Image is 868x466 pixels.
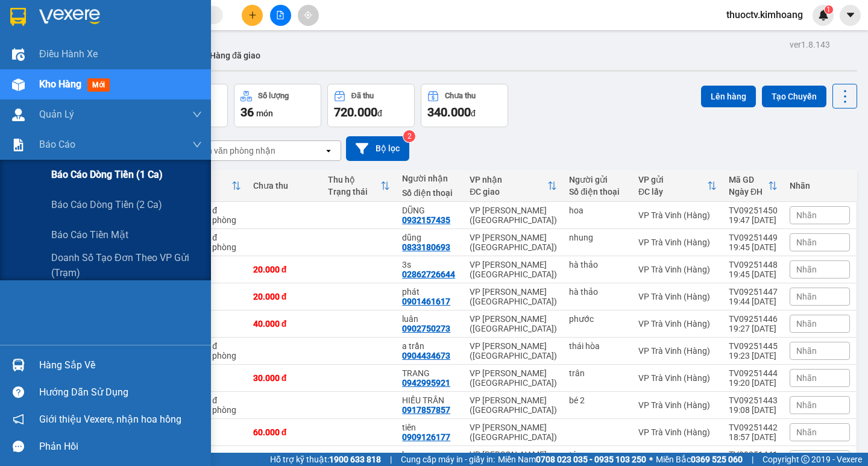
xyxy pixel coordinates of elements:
span: aim [304,11,312,19]
span: Báo cáo dòng tiền (1 ca) [51,167,163,182]
div: TV09251445 [729,341,778,351]
span: Nhãn [796,210,817,220]
button: Số lượng36món [234,84,321,127]
div: VP gửi [638,175,707,184]
span: mới [87,78,110,92]
div: 20.000 đ [253,265,316,274]
th: Toggle SortBy [178,170,247,202]
div: ver 1.8.143 [790,38,830,51]
button: Đã thu720.000đ [327,84,415,127]
div: VP Trà Vinh (Hàng) [638,265,717,274]
div: 60.000 đ [253,427,316,437]
sup: 2 [403,130,415,142]
div: 19:45 [DATE] [729,269,778,279]
span: | [390,453,392,466]
div: 40.000 đ [253,319,316,329]
img: warehouse-icon [12,48,25,61]
span: Doanh số tạo đơn theo VP gửi (trạm) [51,250,202,280]
button: Tạo Chuyến [762,86,826,107]
div: VP [PERSON_NAME] ([GEOGRAPHIC_DATA]) [470,260,557,279]
div: Hàng sắp về [39,356,202,374]
span: Nhãn [796,400,817,410]
div: VP nhận [470,175,547,184]
div: HIẾU TRẦN [402,395,458,405]
span: message [13,441,24,452]
div: Số điện thoại [402,188,458,198]
div: bé 2 [569,395,626,405]
button: Lên hàng [701,86,756,107]
div: TV09251446 [729,314,778,324]
div: trân [569,368,626,378]
span: Báo cáo dòng tiền (2 ca) [51,197,162,212]
div: VP [PERSON_NAME] ([GEOGRAPHIC_DATA]) [470,314,557,333]
span: caret-down [845,10,856,20]
div: 19:44 [DATE] [729,297,778,306]
div: Chọn văn phòng nhận [192,145,275,157]
div: VP [PERSON_NAME] ([GEOGRAPHIC_DATA]) [470,341,557,361]
div: 0902750273 [402,324,450,333]
div: TV09251448 [729,260,778,269]
div: VP Trà Vinh (Hàng) [638,210,717,220]
span: Hỗ trợ kỹ thuật: [270,453,381,466]
div: TV09251443 [729,395,778,405]
div: 30.000 đ [184,233,241,242]
div: Mã GD [729,175,768,184]
div: VP Trà Vinh (Hàng) [638,319,717,329]
span: Giới thiệu Vexere, nhận hoa hồng [39,412,181,427]
div: Ngày ĐH [729,187,768,197]
span: Nhãn [796,319,817,329]
div: VP [PERSON_NAME] ([GEOGRAPHIC_DATA]) [470,233,557,252]
span: Nhãn [796,265,817,274]
div: tiên [402,423,458,432]
button: aim [298,5,319,26]
div: TV09251447 [729,287,778,297]
div: 19:45 [DATE] [729,242,778,252]
div: VP Trà Vinh (Hàng) [638,292,717,301]
div: 0901461617 [402,297,450,306]
div: VP Trà Vinh (Hàng) [638,400,717,410]
div: VP Trà Vinh (Hàng) [638,373,717,383]
div: Chưa thu [253,181,316,190]
div: 0917857857 [402,405,450,415]
div: luân [402,314,458,324]
div: 19:20 [DATE] [729,378,778,388]
div: TV09251441 [729,450,778,459]
span: file-add [276,11,285,19]
div: VP Trà Vinh (Hàng) [638,346,717,356]
span: Nhãn [796,346,817,356]
div: hoa [569,206,626,215]
div: 20.000 đ [253,292,316,301]
div: dũng [402,233,458,242]
span: Miền Nam [498,453,646,466]
svg: open [324,146,333,156]
div: TRANG [402,368,458,378]
div: 19:08 [DATE] [729,405,778,415]
div: 20.000 đ [184,341,241,351]
div: TV09251444 [729,368,778,378]
div: TV09251450 [729,206,778,215]
span: Nhãn [796,292,817,301]
div: ĐC giao [470,187,547,197]
div: phát [402,287,458,297]
div: 40.000 đ [184,206,241,215]
div: thái hòa [569,341,626,351]
div: 0932157435 [402,215,450,225]
div: TV09251442 [729,423,778,432]
div: Nhãn [790,181,850,190]
img: warehouse-icon [12,359,25,371]
div: 0904434673 [402,351,450,361]
span: Cung cấp máy in - giấy in: [401,453,495,466]
span: plus [248,11,257,19]
span: 36 [241,105,254,119]
strong: 0369 525 060 [691,455,743,464]
span: Báo cáo tiền mặt [51,227,128,242]
span: Quản Lý [39,107,74,122]
div: 30.000 đ [253,373,316,383]
span: copyright [801,455,810,464]
div: nhung [569,233,626,242]
button: plus [242,5,263,26]
div: ĐC lấy [638,187,707,197]
div: 19:27 [DATE] [729,324,778,333]
div: 02862726644 [402,269,455,279]
div: 0942995921 [402,378,450,388]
